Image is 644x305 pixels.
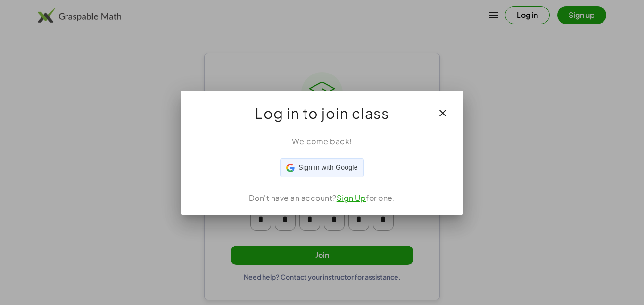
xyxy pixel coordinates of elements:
[298,163,357,173] span: Sign in with Google
[192,192,452,204] div: Don't have an account? for one.
[192,136,452,147] div: Welcome back!
[337,193,366,203] a: Sign Up
[255,102,389,124] span: Log in to join class
[280,158,363,177] div: Sign in with Google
